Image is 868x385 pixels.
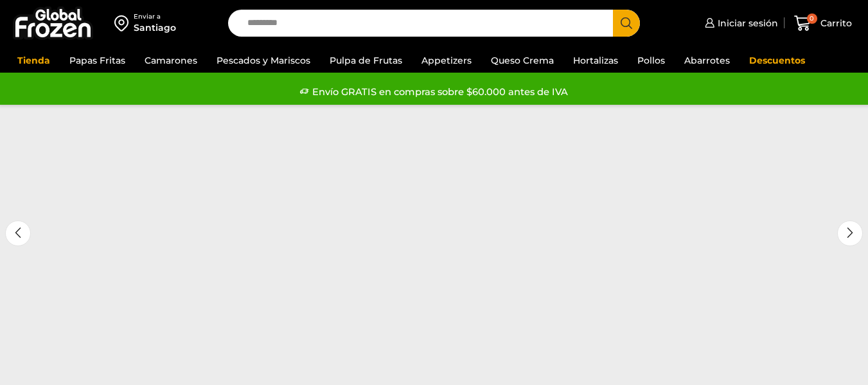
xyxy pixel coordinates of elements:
[613,10,640,37] button: Search button
[484,48,560,73] a: Queso Crema
[567,48,624,73] a: Hortalizas
[415,48,478,73] a: Appetizers
[11,48,57,73] a: Tienda
[791,8,855,39] a: 0 Carrito
[807,13,817,24] span: 0
[138,48,204,73] a: Camarones
[134,12,176,21] div: Enviar a
[63,48,132,73] a: Papas Fritas
[702,10,778,36] a: Iniciar sesión
[743,48,811,73] a: Descuentos
[817,17,852,30] span: Carrito
[631,48,671,73] a: Pollos
[114,12,134,34] img: address-field-icon.svg
[134,21,176,34] div: Santiago
[714,17,778,30] span: Iniciar sesión
[210,48,317,73] a: Pescados y Mariscos
[323,48,409,73] a: Pulpa de Frutas
[678,48,736,73] a: Abarrotes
